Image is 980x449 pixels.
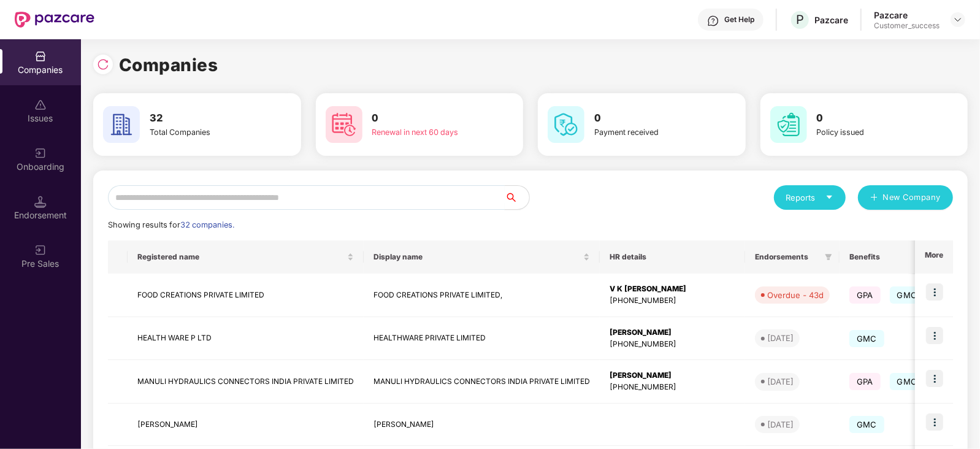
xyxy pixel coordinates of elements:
img: svg+xml;base64,PHN2ZyBpZD0iSGVscC0zMngzMiIgeG1sbnM9Imh0dHA6Ly93d3cudzMub3JnLzIwMDAvc3ZnIiB3aWR0aD... [707,15,719,27]
span: GMC [890,286,925,304]
img: icon [926,413,943,431]
div: [PHONE_NUMBER] [610,382,735,393]
td: [PERSON_NAME] [128,404,364,446]
span: 32 companies. [180,220,234,229]
div: [PERSON_NAME] [610,327,735,339]
div: Customer_success [874,21,940,31]
span: P [796,12,804,27]
span: Registered name [137,252,345,262]
h1: Companies [119,52,218,79]
th: Registered name [128,240,364,274]
td: FOOD CREATIONS PRIVATE LIMITED, [364,274,600,317]
img: svg+xml;base64,PHN2ZyB3aWR0aD0iMjAiIGhlaWdodD0iMjAiIHZpZXdCb3g9IjAgMCAyMCAyMCIgZmlsbD0ibm9uZSIgeG... [34,147,47,159]
div: Reports [786,191,833,204]
h3: 0 [372,110,478,126]
img: icon [926,370,943,387]
span: caret-down [825,193,833,201]
img: svg+xml;base64,PHN2ZyB4bWxucz0iaHR0cDovL3d3dy53My5vcmcvMjAwMC9zdmciIHdpZHRoPSI2MCIgaGVpZ2h0PSI2MC... [548,106,584,143]
div: Policy issued [817,126,922,139]
span: Endorsements [755,252,820,262]
div: V K [PERSON_NAME] [610,283,735,295]
span: GMC [890,373,925,390]
th: More [915,240,953,274]
img: svg+xml;base64,PHN2ZyBpZD0iUmVsb2FkLTMyeDMyIiB4bWxucz0iaHR0cDovL3d3dy53My5vcmcvMjAwMC9zdmciIHdpZH... [97,58,109,71]
img: svg+xml;base64,PHN2ZyB4bWxucz0iaHR0cDovL3d3dy53My5vcmcvMjAwMC9zdmciIHdpZHRoPSI2MCIgaGVpZ2h0PSI2MC... [770,106,807,143]
img: svg+xml;base64,PHN2ZyB3aWR0aD0iMjAiIGhlaWdodD0iMjAiIHZpZXdCb3g9IjAgMCAyMCAyMCIgZmlsbD0ibm9uZSIgeG... [34,244,47,256]
td: [PERSON_NAME] [364,404,600,446]
span: New Company [883,191,941,204]
th: Display name [364,240,600,274]
h3: 0 [817,110,922,126]
span: filter [822,250,835,264]
div: Pazcare [874,9,940,21]
div: Overdue - 43d [767,289,824,301]
img: svg+xml;base64,PHN2ZyB4bWxucz0iaHR0cDovL3d3dy53My5vcmcvMjAwMC9zdmciIHdpZHRoPSI2MCIgaGVpZ2h0PSI2MC... [326,106,362,143]
img: svg+xml;base64,PHN2ZyBpZD0iRHJvcGRvd24tMzJ4MzIiIHhtbG5zPSJodHRwOi8vd3d3LnczLm9yZy8yMDAwL3N2ZyIgd2... [953,15,963,25]
button: plusNew Company [858,185,953,210]
td: HEALTHWARE PRIVATE LIMITED [364,317,600,361]
td: MANULI HYDRAULICS CONNECTORS INDIA PRIVATE LIMITED [128,360,364,404]
div: [PHONE_NUMBER] [610,339,735,350]
div: Get Help [724,15,754,25]
span: GMC [849,330,884,347]
img: svg+xml;base64,PHN2ZyBpZD0iSXNzdWVzX2Rpc2FibGVkIiB4bWxucz0iaHR0cDovL3d3dy53My5vcmcvMjAwMC9zdmciIH... [34,99,47,111]
img: svg+xml;base64,PHN2ZyB4bWxucz0iaHR0cDovL3d3dy53My5vcmcvMjAwMC9zdmciIHdpZHRoPSI2MCIgaGVpZ2h0PSI2MC... [103,106,140,143]
span: GPA [849,286,881,304]
span: GMC [849,416,884,433]
span: GPA [849,373,881,390]
div: [DATE] [767,375,794,388]
span: search [504,193,529,202]
div: [PERSON_NAME] [610,370,735,382]
div: Pazcare [814,14,848,26]
div: [DATE] [767,418,794,431]
h3: 32 [150,110,255,126]
span: Showing results for [108,220,234,229]
td: MANULI HYDRAULICS CONNECTORS INDIA PRIVATE LIMITED [364,360,600,404]
img: icon [926,327,943,344]
span: filter [825,253,832,261]
th: HR details [600,240,745,274]
td: HEALTH WARE P LTD [128,317,364,361]
td: FOOD CREATIONS PRIVATE LIMITED [128,274,364,317]
span: plus [870,193,878,203]
button: search [504,185,530,210]
img: svg+xml;base64,PHN2ZyBpZD0iQ29tcGFuaWVzIiB4bWxucz0iaHR0cDovL3d3dy53My5vcmcvMjAwMC9zdmciIHdpZHRoPS... [34,50,47,63]
h3: 0 [594,110,700,126]
img: svg+xml;base64,PHN2ZyB3aWR0aD0iMTQuNSIgaGVpZ2h0PSIxNC41IiB2aWV3Qm94PSIwIDAgMTYgMTYiIGZpbGw9Im5vbm... [34,196,47,208]
div: Total Companies [150,126,255,139]
div: Payment received [594,126,700,139]
img: icon [926,283,943,301]
span: Display name [373,252,581,262]
div: [PHONE_NUMBER] [610,295,735,307]
div: Renewal in next 60 days [372,126,478,139]
img: New Pazcare Logo [15,12,94,28]
div: [DATE] [767,332,794,344]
